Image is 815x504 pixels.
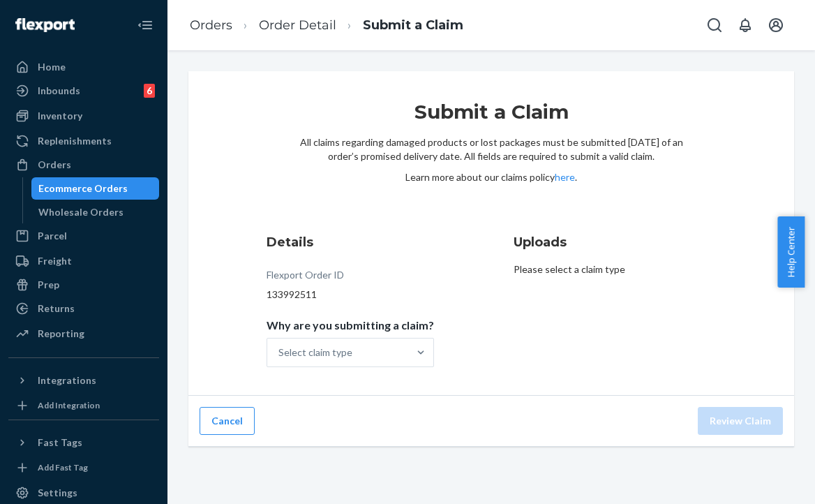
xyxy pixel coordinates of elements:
div: Add Fast Tag [38,461,88,473]
div: Orders [38,158,71,172]
h3: Details [267,233,434,251]
div: Add Integration [38,399,100,411]
a: Orders [190,17,232,33]
div: Parcel [38,229,67,243]
a: Ecommerce Orders [31,177,160,200]
ol: breadcrumbs [179,5,474,46]
a: Home [8,56,159,78]
a: Add Integration [8,397,159,414]
div: Wholesale Orders [38,205,124,219]
iframe: Opens a widget where you can chat to one of our agents [726,462,801,497]
button: Open notifications [731,11,759,39]
a: Freight [8,250,159,272]
img: Flexport logo [15,18,75,32]
h1: Submit a Claim [299,99,683,135]
div: Freight [38,254,72,268]
button: Open Search Box [701,11,728,39]
div: Flexport Order ID [267,268,344,288]
a: Submit a Claim [363,17,463,33]
a: Order Detail [259,17,336,33]
a: Orders [8,154,159,176]
div: Inventory [38,109,82,123]
a: Returns [8,297,159,320]
button: Integrations [8,369,159,392]
div: Home [38,60,66,74]
div: Returns [38,302,75,316]
p: All claims regarding damaged products or lost packages must be submitted [DATE] of an order’s pro... [299,135,683,163]
a: Reporting [8,323,159,345]
div: Inbounds [38,84,80,98]
button: Close Navigation [131,11,159,39]
div: Settings [38,486,77,500]
button: Review Claim [698,407,783,435]
h3: Uploads [514,233,716,251]
div: Reporting [38,327,84,341]
div: Prep [38,278,59,292]
a: Add Fast Tag [8,459,159,476]
button: Cancel [200,407,255,435]
a: Prep [8,274,159,296]
div: Select claim type [278,346,352,360]
button: Fast Tags [8,431,159,454]
a: Wholesale Orders [31,201,160,223]
div: Ecommerce Orders [38,181,128,195]
a: Replenishments [8,130,159,152]
div: 6 [144,84,155,98]
p: Learn more about our claims policy . [299,170,683,184]
a: Settings [8,482,159,504]
button: Help Center [777,216,805,288]
button: Open account menu [762,11,790,39]
div: Replenishments [38,134,112,148]
a: Inbounds6 [8,80,159,102]
a: here [555,171,575,183]
p: Why are you submitting a claim? [267,318,434,332]
div: 133992511 [267,288,434,302]
div: Integrations [38,373,96,387]
a: Inventory [8,105,159,127]
div: Fast Tags [38,436,82,450]
a: Parcel [8,225,159,247]
p: Please select a claim type [514,262,716,276]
